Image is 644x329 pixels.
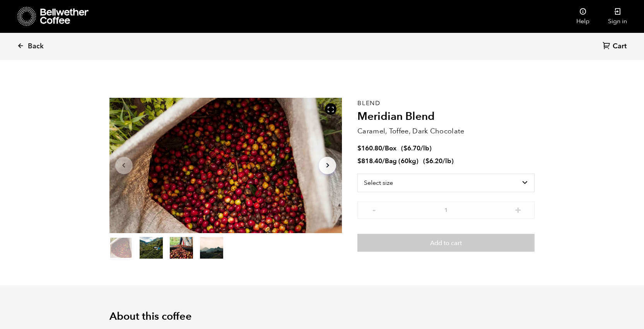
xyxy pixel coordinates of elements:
[357,157,361,165] span: $
[403,144,420,153] bdi: 6.70
[357,126,535,136] p: Caramel, Toffee, Dark Chocolate
[382,157,385,165] span: /
[382,144,385,153] span: /
[613,42,627,51] span: Cart
[357,234,535,252] button: Add to cart
[425,157,442,165] bdi: 6.20
[442,157,451,165] span: /lb
[403,144,407,153] span: $
[423,157,454,165] span: ( )
[425,157,429,165] span: $
[357,144,361,153] span: $
[369,205,379,213] button: -
[357,110,535,123] h2: Meridian Blend
[385,157,419,165] span: Bag (60kg)
[28,42,44,51] span: Back
[357,144,382,153] bdi: 160.80
[513,205,523,213] button: +
[109,310,535,323] h2: About this coffee
[603,41,629,52] a: Cart
[385,144,396,153] span: Box
[401,144,432,153] span: ( )
[420,144,429,153] span: /lb
[357,157,382,165] bdi: 818.40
